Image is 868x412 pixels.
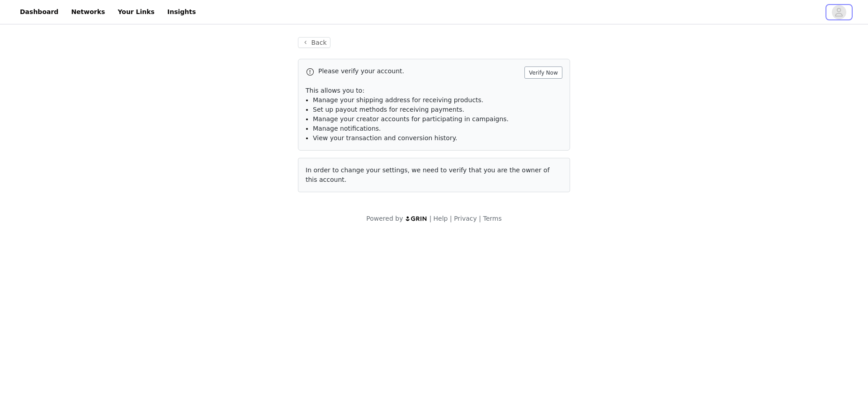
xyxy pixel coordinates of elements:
span: Manage your shipping address for receiving products. [313,96,483,104]
span: | [429,215,432,222]
span: | [450,215,452,222]
span: Manage notifications. [313,125,381,132]
p: Please verify your account. [318,66,521,76]
a: Help [434,215,448,222]
a: Your Links [112,2,160,22]
span: | [479,215,481,222]
a: Dashboard [14,2,64,22]
a: Networks [66,2,110,22]
span: Powered by [366,215,403,222]
button: Back [298,37,330,48]
a: Privacy [454,215,477,222]
div: avatar [835,5,843,19]
button: Verify Now [524,66,562,79]
span: Set up payout methods for receiving payments. [313,106,464,113]
span: View your transaction and conversion history. [313,134,457,142]
span: Manage your creator accounts for participating in campaigns. [313,115,509,123]
a: Terms [483,215,501,222]
a: Insights [162,2,201,22]
span: In order to change your settings, we need to verify that you are the owner of this account. [306,166,550,183]
p: This allows you to: [306,86,562,95]
img: logo [405,216,428,222]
